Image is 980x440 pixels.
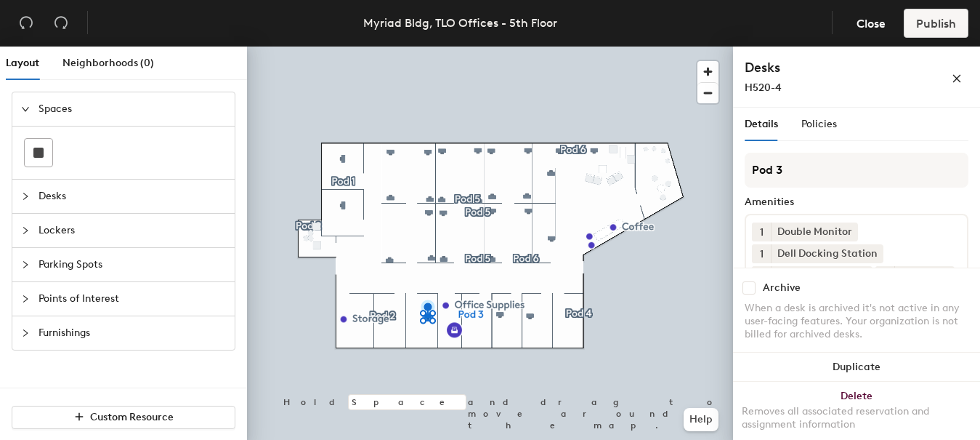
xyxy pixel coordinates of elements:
span: Layout [6,57,39,69]
button: Close [844,9,898,38]
span: H520-4 [745,81,782,94]
div: When a desk is archived it's not active in any user-facing features. Your organization is not bil... [745,302,968,341]
div: Myriad Bldg, TLO Offices - 5th Floor [363,14,557,32]
button: Publish [904,9,968,38]
div: Amenities [745,196,968,208]
div: Keyboard [894,266,955,285]
button: 1 [752,244,771,263]
span: collapsed [21,226,30,235]
span: close [952,73,962,84]
span: collapsed [21,329,30,337]
span: collapsed [21,260,30,269]
span: Policies [801,118,837,130]
span: 1 [760,225,764,240]
button: Undo (⌘ + Z) [12,9,41,38]
div: Adjustable Height [771,266,872,285]
button: Redo (⌘ + ⇧ + Z) [46,9,76,38]
span: undo [19,15,33,30]
span: Close [857,17,886,31]
button: Duplicate [733,353,980,382]
span: Details [745,118,778,130]
div: Removes all associated reservation and assignment information [742,405,971,431]
span: Custom Resource [90,411,174,423]
button: 1 [875,266,894,285]
button: 1 [752,223,771,241]
span: Neighborhoods (0) [62,57,154,69]
span: Spaces [39,92,226,126]
button: Custom Resource [12,406,235,429]
span: Points of Interest [39,282,226,316]
span: Desks [39,180,226,213]
span: Furnishings [39,316,226,350]
div: Archive [763,282,801,294]
span: collapsed [21,192,30,201]
span: 1 [760,247,764,262]
button: Help [684,408,718,431]
span: Lockers [39,214,226,247]
div: Double Monitor [771,223,858,241]
div: Dell Docking Station [771,244,883,263]
span: collapsed [21,295,30,303]
button: 1 [752,266,771,285]
h4: Desks [745,58,904,77]
span: expanded [21,105,30,113]
span: Parking Spots [39,248,226,281]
